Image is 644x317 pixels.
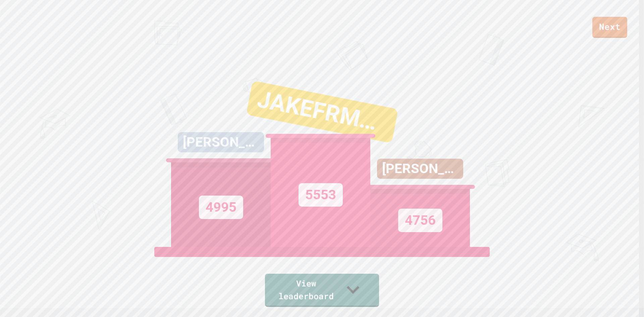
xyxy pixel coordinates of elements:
div: [PERSON_NAME] [377,159,463,179]
div: [PERSON_NAME] [178,132,264,152]
div: JAKEFRMST8FRM [246,81,398,143]
div: 5553 [299,183,343,207]
a: Next [592,17,627,38]
div: 4756 [398,209,442,232]
div: 4995 [199,196,243,219]
a: View leaderboard [265,274,379,307]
